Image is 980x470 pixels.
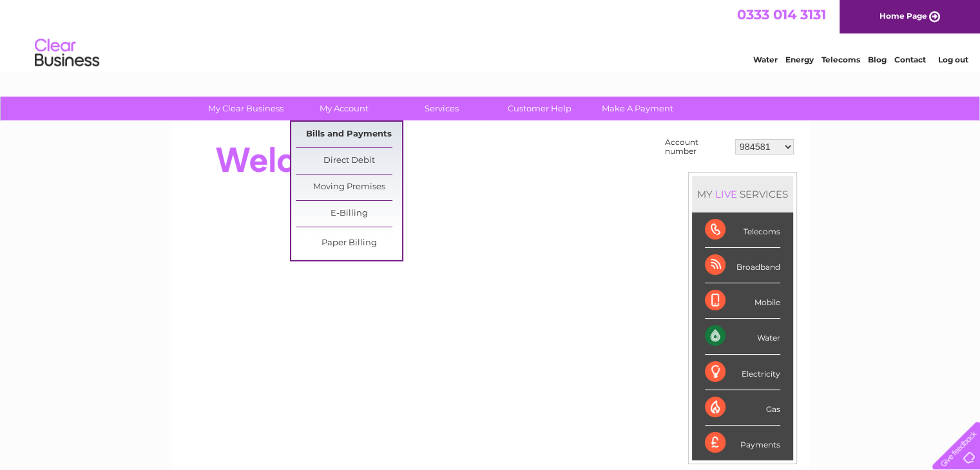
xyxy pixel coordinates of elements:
a: Paper Billing [296,230,402,256]
a: Blog [868,55,887,64]
div: MY SERVICES [692,176,793,212]
div: Clear Business is a trading name of Verastar Limited (registered in [GEOGRAPHIC_DATA] No. 3667643... [186,7,795,62]
div: Electricity [705,355,780,390]
a: Direct Debit [296,148,402,174]
div: Broadband [705,248,780,283]
td: Account number [662,135,732,159]
div: Water [705,319,780,354]
a: Telecoms [821,55,860,64]
a: Customer Help [486,97,593,120]
a: Bills and Payments [296,122,402,147]
a: Energy [785,55,814,64]
div: Mobile [705,283,780,319]
a: E-Billing [296,201,402,227]
div: Telecoms [705,212,780,248]
a: Water [753,55,778,64]
a: My Clear Business [193,97,299,120]
a: 0333 014 3131 [737,6,826,23]
div: Payments [705,426,780,460]
a: Contact [894,55,926,64]
a: Log out [937,55,968,64]
div: LIVE [713,188,740,200]
img: logo.png [34,33,100,73]
a: My Account [291,97,397,120]
a: Make A Payment [584,97,691,120]
div: Gas [705,390,780,426]
a: Services [389,97,495,120]
a: Moving Premises [296,174,402,200]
